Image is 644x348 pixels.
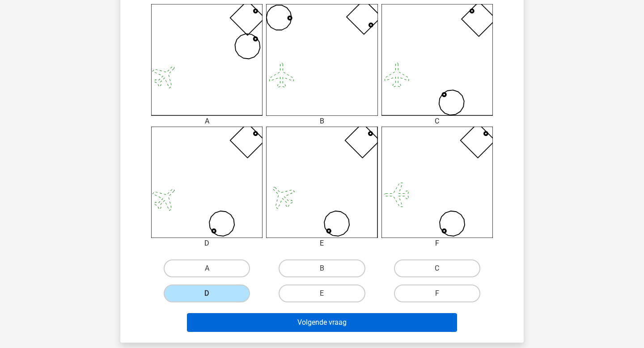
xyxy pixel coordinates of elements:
label: E [279,284,365,302]
button: Volgende vraag [187,313,458,332]
label: D [164,284,250,302]
div: F [375,238,500,249]
div: A [144,116,269,127]
label: C [394,259,480,277]
div: D [144,238,269,249]
div: C [375,116,500,127]
div: B [259,116,384,127]
label: A [164,259,250,277]
label: F [394,284,480,302]
div: E [259,238,384,249]
label: B [279,259,365,277]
